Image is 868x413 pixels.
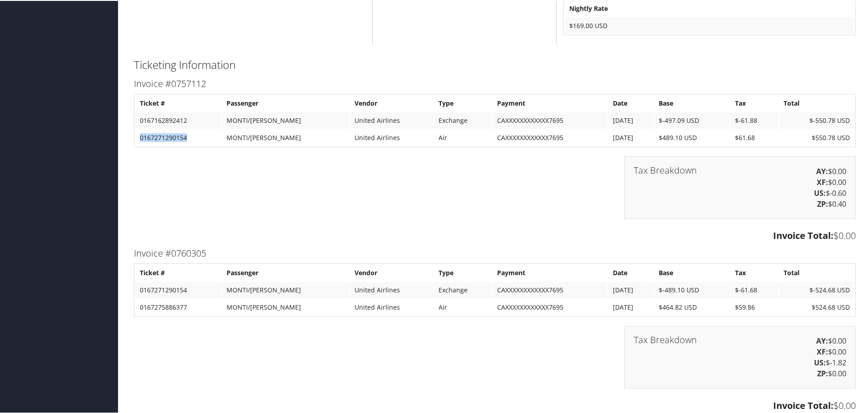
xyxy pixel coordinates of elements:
[493,264,607,280] th: Payment
[608,281,653,297] td: [DATE]
[817,346,828,356] strong: XF:
[814,187,826,197] strong: US:
[816,165,828,175] strong: AY:
[730,112,778,128] td: $-61.88
[134,246,856,259] h3: Invoice #0760305
[779,264,854,280] th: Total
[730,281,778,297] td: $-61.68
[350,264,433,280] th: Vendor
[773,398,833,411] strong: Invoice Total:
[608,94,653,111] th: Date
[817,198,828,208] strong: ZP:
[779,298,854,315] td: $524.68 USD
[222,298,349,315] td: MONTI/[PERSON_NAME]
[779,112,854,128] td: $-550.78 USD
[434,94,492,111] th: Type
[565,17,854,33] td: $169.00 USD
[222,281,349,297] td: MONTI/[PERSON_NAME]
[350,112,433,128] td: United Airlines
[350,281,433,297] td: United Airlines
[624,325,856,388] div: $0.00 $0.00 $-1.82 $0.00
[222,129,349,145] td: MONTI/[PERSON_NAME]
[730,129,778,145] td: $61.68
[493,112,607,128] td: CAXXXXXXXXXXXX7695
[608,264,653,280] th: Date
[134,56,856,72] h2: Ticketing Information
[350,129,433,145] td: United Airlines
[654,281,730,297] td: $-489.10 USD
[816,335,828,345] strong: AY:
[773,228,833,241] strong: Invoice Total:
[817,176,828,186] strong: XF:
[654,129,730,145] td: $489.10 USD
[134,228,856,241] h3: $0.00
[434,281,492,297] td: Exchange
[493,129,607,145] td: CAXXXXXXXXXXXX7695
[634,165,697,174] h3: Tax Breakdown
[350,94,433,111] th: Vendor
[634,335,697,344] h3: Tax Breakdown
[608,112,653,128] td: [DATE]
[493,298,607,315] td: CAXXXXXXXXXXXX7695
[779,129,854,145] td: $550.78 USD
[134,77,856,89] h3: Invoice #0757112
[608,129,653,145] td: [DATE]
[730,298,778,315] td: $59.86
[608,298,653,315] td: [DATE]
[350,298,433,315] td: United Airlines
[779,94,854,111] th: Total
[434,264,492,280] th: Type
[222,264,349,280] th: Passenger
[730,94,778,111] th: Tax
[222,112,349,128] td: MONTI/[PERSON_NAME]
[493,281,607,297] td: CAXXXXXXXXXXXX7695
[134,398,856,411] h3: $0.00
[654,94,730,111] th: Base
[135,129,221,145] td: 0167271290154
[779,281,854,297] td: $-524.68 USD
[434,298,492,315] td: Air
[654,112,730,128] td: $-497.09 USD
[624,155,856,218] div: $0.00 $0.00 $-0.60 $0.40
[135,112,221,128] td: 0167162892412
[654,298,730,315] td: $464.82 USD
[817,368,828,378] strong: ZP:
[135,94,221,111] th: Ticket #
[434,112,492,128] td: Exchange
[135,281,221,297] td: 0167271290154
[654,264,730,280] th: Base
[135,298,221,315] td: 0167275886377
[135,264,221,280] th: Ticket #
[434,129,492,145] td: Air
[493,94,607,111] th: Payment
[814,357,826,367] strong: US:
[730,264,778,280] th: Tax
[222,94,349,111] th: Passenger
